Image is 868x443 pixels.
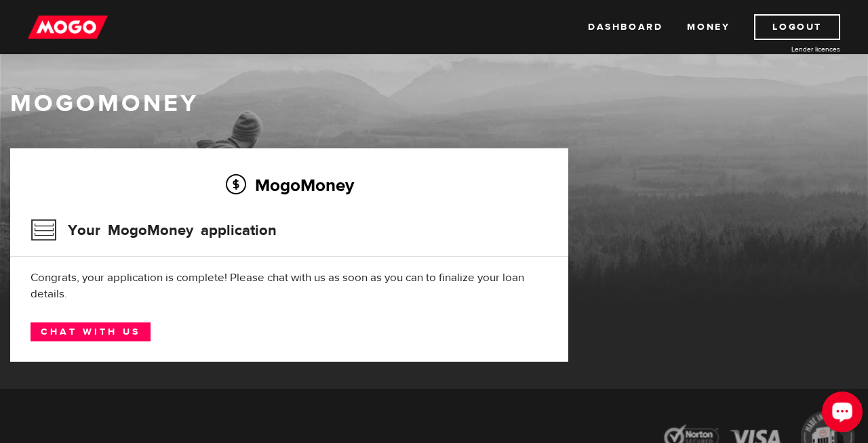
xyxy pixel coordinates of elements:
[31,171,548,199] h2: MogoMoney
[31,270,548,302] div: Congrats, your application is complete! Please chat with us as soon as you can to finalize your l...
[811,386,868,443] iframe: LiveChat chat widget
[754,14,840,40] a: Logout
[31,322,151,341] a: Chat with us
[31,213,277,248] h3: Your MogoMoney application
[588,14,663,40] a: Dashboard
[687,14,730,40] a: Money
[10,89,858,118] h1: MogoMoney
[738,44,840,54] a: Lender licences
[28,14,108,40] img: mogo_logo-11ee424be714fa7cbb0f0f49df9e16ec.png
